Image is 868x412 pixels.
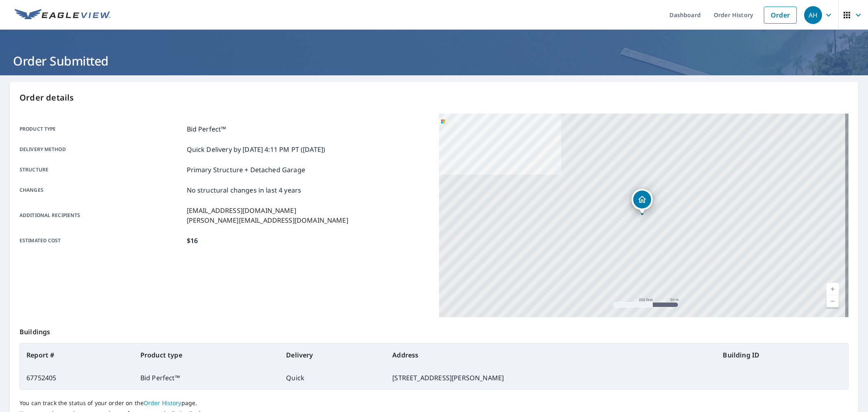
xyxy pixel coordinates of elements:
p: Order details [20,92,848,104]
p: You can track the status of your order on the page. [20,399,848,407]
p: Delivery method [20,145,184,154]
img: EV Logo [15,9,111,21]
p: Structure [20,165,184,175]
p: No structural changes in last 4 years [187,185,302,195]
th: Address [386,344,716,366]
td: Bid Perfect™ [134,366,280,389]
th: Report # [20,344,134,366]
th: Product type [134,344,280,366]
p: Primary Structure + Detached Garage [187,165,305,175]
p: $16 [187,236,198,245]
p: Product type [20,124,184,134]
p: Buildings [20,317,848,343]
td: 67752405 [20,366,134,389]
h1: Order Submitted [10,53,858,69]
th: Building ID [716,344,848,366]
p: Estimated cost [20,236,184,245]
td: [STREET_ADDRESS][PERSON_NAME] [386,366,716,389]
a: Order History [144,399,181,407]
p: Changes [20,185,184,195]
a: Order [764,7,797,24]
p: Additional recipients [20,206,184,225]
a: Current Level 17, Zoom Out [826,295,839,307]
th: Delivery [280,344,386,366]
p: Quick Delivery by [DATE] 4:11 PM PT ([DATE]) [187,145,326,154]
div: Dropped pin, building 1, Residential property, 7723 60th Dr NE Marysville, WA 98270 [632,189,653,214]
td: Quick [280,366,386,389]
p: Bid Perfect™ [187,124,226,134]
p: [PERSON_NAME][EMAIL_ADDRESS][DOMAIN_NAME] [187,215,348,225]
p: [EMAIL_ADDRESS][DOMAIN_NAME] [187,206,348,215]
div: AH [804,6,822,24]
a: Current Level 17, Zoom In [826,283,839,295]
